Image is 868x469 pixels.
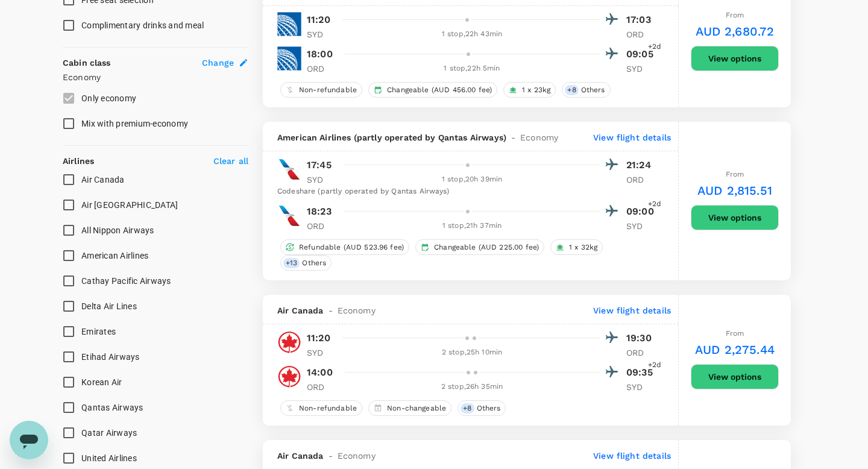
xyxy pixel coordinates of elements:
span: + 8 [565,85,578,95]
p: ORD [307,220,337,232]
p: 18:23 [307,204,332,219]
button: View options [691,364,779,389]
span: Only economy [81,93,136,103]
span: + 8 [461,403,474,414]
div: 1 x 32kg [550,239,603,255]
p: Clear all [213,155,248,167]
span: Air Canada [81,175,125,184]
button: View options [691,46,779,71]
p: 09:05 [626,47,656,61]
p: 18:00 [307,47,333,61]
span: From [726,170,744,178]
p: 19:30 [626,331,656,345]
span: Others [472,403,506,414]
span: +2d [648,359,661,371]
img: AC [277,365,301,389]
div: Non-refundable [280,82,362,98]
span: From [726,11,744,19]
span: Economy [338,304,376,316]
img: AA [277,157,301,181]
span: American Airlines [81,251,148,260]
div: 1 stop , 22h 5min [344,63,600,75]
p: View flight details [593,450,671,462]
p: SYD [626,381,656,393]
p: ORD [626,28,656,40]
span: + 13 [283,258,300,268]
h6: AUD 2,680.72 [696,22,775,41]
img: UA [277,46,301,71]
p: 21:24 [626,158,656,172]
span: All Nippon Airways [81,225,154,235]
p: SYD [626,220,656,232]
span: Cathay Pacific Airways [81,276,171,286]
span: Changeable (AUD 456.00 fee) [382,85,497,95]
span: United Airlines [81,453,137,463]
div: Codeshare (partly operated by Qantas Airways) [277,186,656,198]
span: Air [GEOGRAPHIC_DATA] [81,200,178,210]
span: American Airlines (partly operated by Qantas Airways) [277,131,506,143]
span: Emirates [81,327,116,336]
span: Non-refundable [294,403,362,414]
div: 1 stop , 20h 39min [344,174,600,186]
h6: AUD 2,815.51 [697,181,772,200]
span: Others [297,258,331,268]
strong: Cabin class [63,58,111,68]
span: +2d [648,198,661,210]
span: Change [202,57,234,69]
div: Changeable (AUD 225.00 fee) [415,239,544,255]
p: SYD [626,63,656,75]
span: - [324,304,338,316]
p: View flight details [593,304,671,316]
p: View flight details [593,131,671,143]
div: +8Others [458,400,506,416]
img: AA [277,204,301,228]
p: 11:20 [307,331,330,345]
span: Air Canada [277,304,324,316]
div: 1 stop , 21h 37min [344,220,600,232]
span: Air Canada [277,450,324,462]
p: SYD [307,347,337,359]
div: 2 stop , 26h 35min [344,381,600,393]
span: Refundable (AUD 523.96 fee) [294,242,409,253]
span: Changeable (AUD 225.00 fee) [429,242,544,253]
div: +8Others [562,82,610,98]
div: 1 x 23kg [503,82,556,98]
p: ORD [626,347,656,359]
span: - [506,131,520,143]
span: Complimentary drinks and meal [81,20,204,30]
span: Delta Air Lines [81,301,137,311]
div: Changeable (AUD 456.00 fee) [368,82,497,98]
span: Economy [520,131,558,143]
p: 17:03 [626,13,656,27]
p: ORD [307,63,337,75]
span: Korean Air [81,377,122,387]
span: - [324,450,338,462]
p: 11:20 [307,13,330,27]
span: Mix with premium-economy [81,119,188,128]
strong: Airlines [63,156,94,166]
span: Qantas Airways [81,403,143,412]
p: 09:00 [626,204,656,219]
p: 14:00 [307,365,333,380]
p: 17:45 [307,158,332,172]
div: Non-refundable [280,400,362,416]
span: 1 x 23kg [517,85,555,95]
span: Qatar Airways [81,428,137,438]
div: Non-changeable [368,400,451,416]
span: From [726,329,744,338]
span: Etihad Airways [81,352,140,362]
div: +13Others [280,255,332,271]
span: Non-changeable [382,403,451,414]
img: AC [277,330,301,354]
span: Non-refundable [294,85,362,95]
p: Economy [63,71,248,83]
div: Refundable (AUD 523.96 fee) [280,239,409,255]
span: Economy [338,450,376,462]
span: +2d [648,41,661,53]
p: ORD [307,381,337,393]
button: View options [691,205,779,230]
h6: AUD 2,275.44 [695,340,775,359]
span: Others [576,85,610,95]
p: 09:35 [626,365,656,380]
iframe: Button to launch messaging window [10,421,48,459]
